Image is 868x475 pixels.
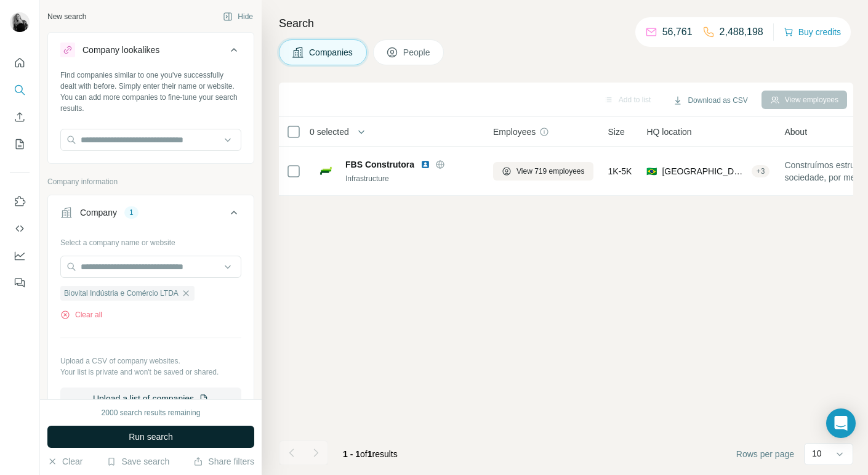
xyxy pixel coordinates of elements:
div: New search [47,11,86,22]
h4: Search [279,15,853,32]
button: Use Surfe on LinkedIn [10,190,30,213]
button: My lists [10,133,30,155]
button: Use Surfe API [10,217,30,240]
span: Employees [493,126,536,138]
div: + 3 [752,166,770,177]
span: About [784,126,807,138]
button: Dashboard [10,245,30,267]
span: Rows per page [736,448,794,460]
span: 1K-5K [608,165,632,177]
span: of [360,449,368,459]
div: 2000 search results remaining [102,407,201,418]
button: Feedback [10,272,30,294]
button: Quick start [10,52,30,74]
p: 56,761 [662,25,693,39]
button: Download as CSV [664,91,756,110]
span: FBS Construtora [345,158,414,171]
img: LinkedIn logo [420,160,430,169]
button: Clear [47,455,82,468]
button: Buy credits [784,23,841,41]
div: Company lookalikes [82,44,159,56]
span: 🇧🇷 [646,165,657,177]
button: Company lookalikes [48,35,254,70]
button: Upload a list of companies [60,388,241,410]
button: Search [10,79,30,101]
span: 1 - 1 [343,449,360,459]
button: Share filters [193,455,254,468]
div: Find companies similar to one you've successfully dealt with before. Simply enter their name or w... [60,70,241,114]
button: View 719 employees [493,162,593,181]
img: Logo of FBS Construtora [316,161,336,181]
div: Open Intercom Messenger [826,408,856,438]
button: Enrich CSV [10,106,30,128]
p: Upload a CSV of company websites. [60,355,241,367]
button: Hide [214,7,262,26]
span: Size [608,126,625,138]
button: Run search [47,426,254,448]
p: Company information [47,176,254,187]
div: Select a company name or website [60,232,241,248]
span: Companies [309,46,354,59]
span: Biovital Indústria e Comércio LTDA [64,288,179,299]
p: Your list is private and won't be saved or shared. [60,367,241,378]
div: Company [80,206,117,219]
button: Company1 [48,198,254,232]
div: Infrastructure [345,173,478,184]
p: 2,488,198 [720,25,763,39]
span: results [343,449,398,459]
span: 1 [368,449,372,459]
button: Save search [106,455,169,468]
span: [GEOGRAPHIC_DATA], [GEOGRAPHIC_DATA] [662,165,746,177]
button: Clear all [60,309,102,320]
span: Run search [129,431,173,443]
span: People [403,46,432,59]
p: 10 [812,447,822,460]
span: HQ location [646,126,691,138]
div: 1 [124,207,139,218]
span: 0 selected [310,126,349,138]
span: View 719 employees [516,166,585,177]
img: Avatar [10,12,30,32]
